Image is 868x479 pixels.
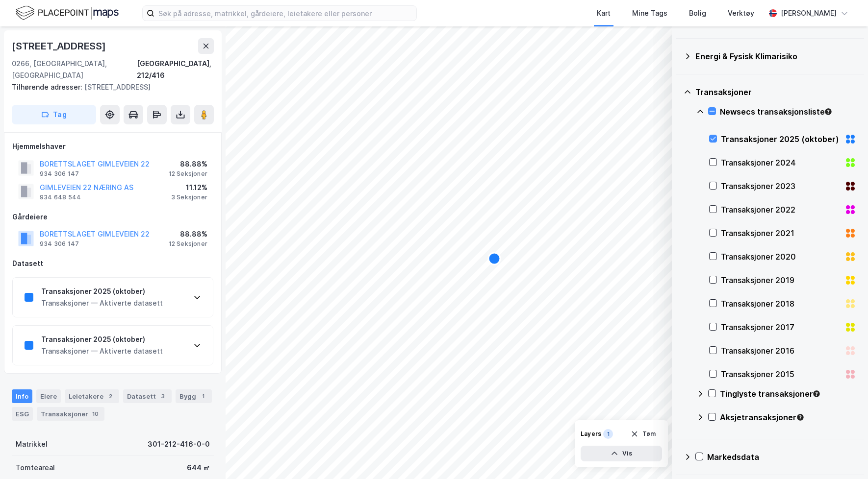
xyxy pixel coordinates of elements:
[12,105,96,124] button: Tag
[41,334,163,345] div: Transaksjoner 2025 (oktober)
[819,432,868,479] div: Kontrollprogram for chat
[488,253,500,264] div: Map marker
[720,106,856,118] div: Newsecs transaksjonsliste
[695,50,856,62] div: Energi & Fysisk Klimarisiko
[12,58,137,81] div: 0266, [GEOGRAPHIC_DATA], [GEOGRAPHIC_DATA]
[16,438,48,450] div: Matrikkel
[169,240,207,248] div: 12 Seksjoner
[812,389,821,398] div: Tooltip anchor
[12,407,33,421] div: ESG
[12,389,32,403] div: Info
[12,258,213,269] div: Datasett
[12,83,84,91] span: Tilhørende adresser:
[597,7,611,19] div: Kart
[148,438,210,450] div: 301-212-416-0-0
[781,7,837,19] div: [PERSON_NAME]
[721,368,841,380] div: Transaksjoner 2015
[12,81,206,93] div: [STREET_ADDRESS]
[41,297,163,309] div: Transaksjoner — Aktiverte datasett
[707,451,856,463] div: Markedsdata
[581,446,662,461] button: Vis
[603,429,613,439] div: 1
[819,432,868,479] iframe: Chat Widget
[40,193,81,201] div: 934 648 544
[796,413,805,422] div: Tooltip anchor
[721,133,841,145] div: Transaksjoner 2025 (oktober)
[720,411,856,423] div: Aksjetransaksjoner
[169,158,207,170] div: 88.88%
[728,7,754,19] div: Verktøy
[176,389,212,403] div: Bygg
[721,180,841,192] div: Transaksjoner 2023
[721,227,841,239] div: Transaksjoner 2021
[171,193,207,201] div: 3 Seksjoner
[123,389,172,403] div: Datasett
[169,170,207,178] div: 12 Seksjoner
[721,204,841,216] div: Transaksjoner 2022
[721,321,841,333] div: Transaksjoner 2017
[721,157,841,168] div: Transaksjoner 2024
[90,409,101,419] div: 10
[169,228,207,240] div: 88.88%
[40,240,79,248] div: 934 306 147
[187,462,210,474] div: 644 ㎡
[158,391,168,401] div: 3
[632,7,667,19] div: Mine Tags
[41,345,163,357] div: Transaksjoner — Aktiverte datasett
[624,426,662,442] button: Tøm
[65,389,119,403] div: Leietakere
[40,170,79,178] div: 934 306 147
[721,274,841,286] div: Transaksjoner 2019
[12,141,213,152] div: Hjemmelshaver
[824,107,833,116] div: Tooltip anchor
[695,86,856,98] div: Transaksjoner
[12,38,108,54] div: [STREET_ADDRESS]
[721,251,841,263] div: Transaksjoner 2020
[36,389,61,403] div: Eiere
[154,6,416,21] input: Søk på adresse, matrikkel, gårdeiere, leietakere eller personer
[721,298,841,310] div: Transaksjoner 2018
[581,430,601,438] div: Layers
[198,391,208,401] div: 1
[689,7,706,19] div: Bolig
[721,345,841,357] div: Transaksjoner 2016
[137,58,214,81] div: [GEOGRAPHIC_DATA], 212/416
[105,391,115,401] div: 2
[720,388,856,400] div: Tinglyste transaksjoner
[16,4,119,22] img: logo.f888ab2527a4732fd821a326f86c7f29.svg
[12,211,213,223] div: Gårdeiere
[16,462,55,474] div: Tomteareal
[171,182,207,193] div: 11.12%
[37,407,104,421] div: Transaksjoner
[41,286,163,297] div: Transaksjoner 2025 (oktober)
